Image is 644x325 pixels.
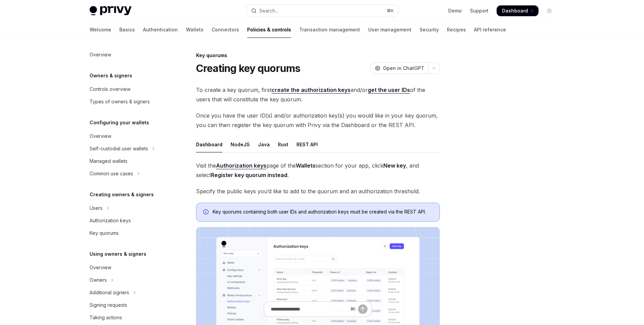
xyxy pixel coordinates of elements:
div: Overview [90,264,111,272]
button: Toggle dark mode [544,5,555,16]
a: Key quorums [84,227,171,239]
strong: New key [383,162,406,169]
div: Managed wallets [90,157,127,165]
h5: Owners & signers [90,72,132,80]
a: Types of owners & signers [84,96,171,108]
span: Visit the page of the section for your app, click , and select . [196,161,440,180]
button: Open in ChatGPT [371,62,428,74]
a: Authorization keys [84,215,171,227]
div: Types of owners & signers [90,98,150,106]
div: Users [90,204,102,212]
strong: Wallets [296,162,315,169]
h1: Creating key quorums [196,62,301,74]
div: NodeJS [231,136,250,152]
span: Open in ChatGPT [383,65,424,72]
a: Recipes [447,22,466,38]
a: Overview [84,261,171,274]
a: Taking actions [84,311,171,324]
a: Signing requests [84,299,171,311]
a: Overview [84,49,171,61]
a: Overview [84,130,171,142]
button: Open search [246,5,398,17]
button: Toggle Users section [84,202,171,214]
a: Basics [119,22,135,38]
a: Managed wallets [84,155,171,167]
span: ⌘ K [387,8,394,14]
div: Key quorums [90,229,119,237]
div: Owners [90,276,107,284]
button: Toggle Owners section [84,274,171,286]
a: Connectors [212,22,239,38]
a: Dashboard [497,5,539,16]
div: Rust [278,136,288,152]
a: Controls overview [84,83,171,95]
a: Demo [448,7,462,14]
a: Authorization keys [216,162,266,169]
a: Transaction management [299,22,360,38]
div: Taking actions [90,314,122,322]
div: Overview [90,51,111,59]
h5: Creating owners & signers [90,191,154,199]
input: Ask a question... [271,302,348,317]
div: Self-custodial user wallets [90,145,148,153]
a: Security [420,22,439,38]
div: Dashboard [196,136,222,152]
div: Signing requests [90,301,127,309]
button: Toggle Self-custodial user wallets section [84,143,171,155]
span: Once you have the user ID(s) and/or authorization key(s) you would like in your key quorum, you c... [196,111,440,130]
div: REST API [296,136,318,152]
a: Policies & controls [247,22,291,38]
h5: Configuring your wallets [90,119,149,127]
div: Key quorums [196,52,440,59]
button: Toggle Common use cases section [84,168,171,180]
a: Support [470,7,488,14]
div: Overview [90,132,111,140]
a: Authentication [143,22,178,38]
a: get the user IDs [368,86,410,94]
div: Additional signers [90,289,129,297]
div: Authorization keys [90,217,131,225]
span: Key quorums containing both user IDs and authorization keys must be created via the REST API. [213,208,433,215]
h5: Using owners & signers [90,250,146,258]
button: Send message [358,304,367,314]
a: User management [368,22,411,38]
span: Dashboard [502,7,528,14]
div: Java [258,136,270,152]
a: create the authorization keys [271,86,351,94]
button: Toggle Additional signers section [84,286,171,299]
span: Specify the public keys you’d like to add to the quorum and an authorization threshold. [196,186,440,196]
img: light logo [90,6,132,16]
div: Common use cases [90,170,133,178]
div: Search... [259,7,278,15]
div: Controls overview [90,85,130,93]
a: Wallets [186,22,204,38]
a: Welcome [90,22,111,38]
span: To create a key quorum, first and/or of the users that will constitute the key quorum. [196,85,440,104]
svg: Info [203,209,210,216]
strong: Register key quorum instead [211,172,287,178]
a: API reference [474,22,506,38]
